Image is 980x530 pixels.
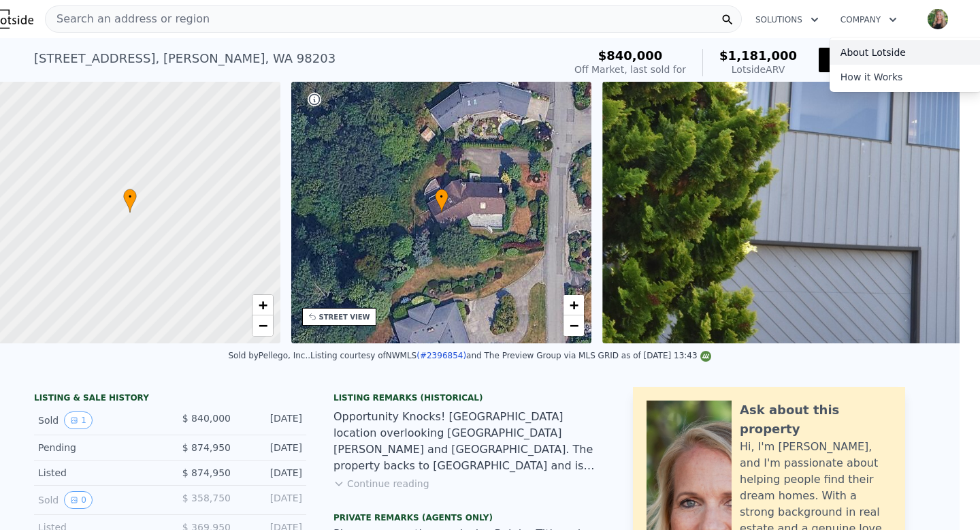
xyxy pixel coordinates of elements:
button: View historical data [64,491,93,509]
a: Zoom out [563,315,584,336]
span: + [570,296,578,313]
div: Off Market, last sold for [574,63,686,76]
div: Ask about this property [740,401,892,439]
div: STREET VIEW [319,312,370,322]
span: $ 840,000 [182,413,231,424]
span: + [258,296,267,313]
div: • [123,189,137,213]
div: Private Remarks (Agents Only) [333,512,606,526]
div: Sold [38,411,159,429]
span: $1,181,000 [719,48,797,63]
a: Zoom in [563,295,584,315]
img: NWMLS Logo [700,351,711,362]
span: $ 874,950 [182,467,231,478]
span: • [123,191,137,203]
div: [DATE] [242,441,302,454]
div: Listed [38,466,159,480]
div: Pending [38,441,159,454]
button: Solutions [745,7,830,32]
div: Listing courtesy of NWMLS and The Preview Group via MLS GRID as of [DATE] 13:43 [310,351,711,360]
div: Listing Remarks (Historical) [333,392,606,403]
img: avatar [927,8,949,30]
div: [DATE] [242,466,302,480]
div: Sold [38,491,159,509]
div: • [435,189,448,213]
div: Sold by Pellego, Inc. . [228,351,310,360]
a: (#2396854) [416,351,466,360]
button: Company [830,7,908,32]
div: [STREET_ADDRESS] , [PERSON_NAME] , WA 98203 [34,49,336,68]
button: View historical data [64,411,93,429]
span: $840,000 [598,48,663,63]
div: [DATE] [242,411,302,429]
a: Zoom in [252,295,273,315]
button: Continue reading [333,477,429,490]
span: • [435,191,448,203]
button: SAVED [819,48,872,72]
span: Search an address or region [46,11,210,27]
span: $ 874,950 [182,442,231,453]
span: − [570,317,578,334]
span: $ 358,750 [182,493,231,503]
span: − [258,317,267,334]
div: Opportunity Knocks! [GEOGRAPHIC_DATA] location overlooking [GEOGRAPHIC_DATA][PERSON_NAME] and [GE... [333,409,606,474]
div: LISTING & SALE HISTORY [34,392,306,406]
div: [DATE] [242,491,302,509]
a: Zoom out [252,315,273,336]
div: Lotside ARV [719,63,797,76]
